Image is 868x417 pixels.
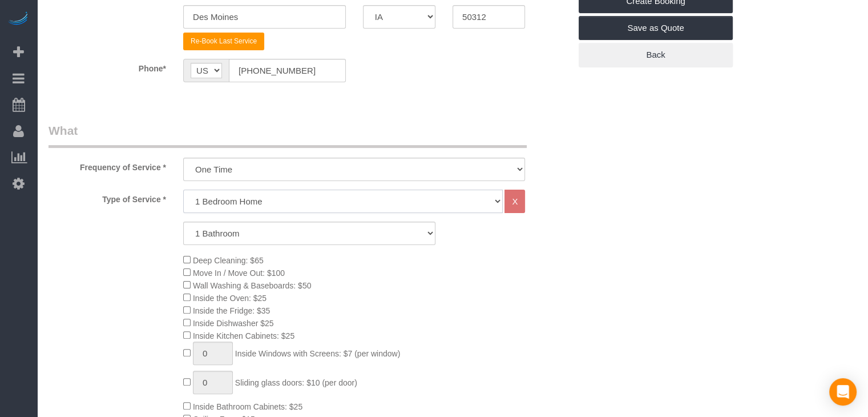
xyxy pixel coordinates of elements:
span: Move In / Move Out: $100 [193,268,285,278]
span: Inside the Oven: $25 [193,294,267,303]
label: Frequency of Service * [40,158,175,173]
label: Phone* [40,59,175,74]
span: Inside Kitchen Cabinets: $25 [193,331,294,340]
div: Open Intercom Messenger [829,378,857,406]
input: Zip Code* [453,5,525,29]
span: Sliding glass doors: $10 (per door) [235,378,357,387]
button: Re-Book Last Service [183,33,264,50]
span: Deep Cleaning: $65 [193,256,264,265]
legend: What [49,122,527,148]
img: Automaid Logo [7,11,30,27]
label: Type of Service * [40,190,175,205]
input: City* [183,5,346,29]
input: Phone* [229,59,346,82]
span: Inside Bathroom Cabinets: $25 [193,402,302,411]
a: Back [579,43,733,67]
span: Inside Windows with Screens: $7 (per window) [235,349,400,358]
a: Save as Quote [579,16,733,40]
span: Inside the Fridge: $35 [193,306,270,315]
span: Wall Washing & Baseboards: $50 [193,281,312,290]
span: Inside Dishwasher $25 [193,319,274,328]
